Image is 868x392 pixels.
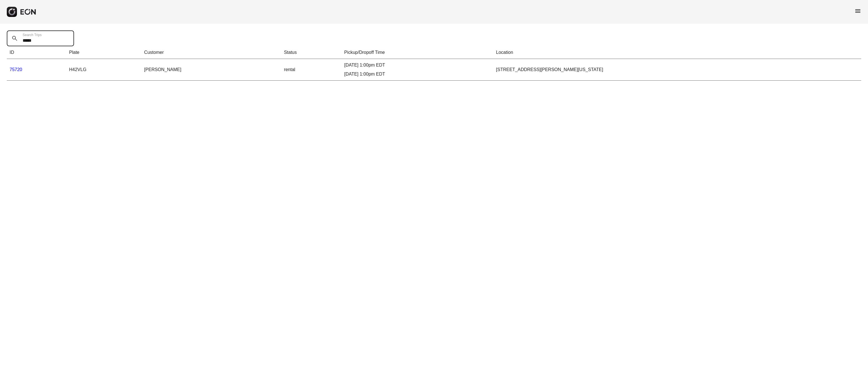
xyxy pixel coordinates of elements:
[7,46,66,59] th: ID
[281,59,341,81] td: rental
[344,71,490,78] div: [DATE] 1:00pm EDT
[493,46,861,59] th: Location
[10,67,22,72] a: 75720
[23,33,42,37] label: Search Trips
[66,46,142,59] th: Plate
[141,59,281,81] td: [PERSON_NAME]
[344,62,490,69] div: [DATE] 1:00pm EDT
[854,8,861,14] span: menu
[66,59,142,81] td: H42VLG
[341,46,493,59] th: Pickup/Dropoff Time
[141,46,281,59] th: Customer
[281,46,341,59] th: Status
[493,59,861,81] td: [STREET_ADDRESS][PERSON_NAME][US_STATE]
